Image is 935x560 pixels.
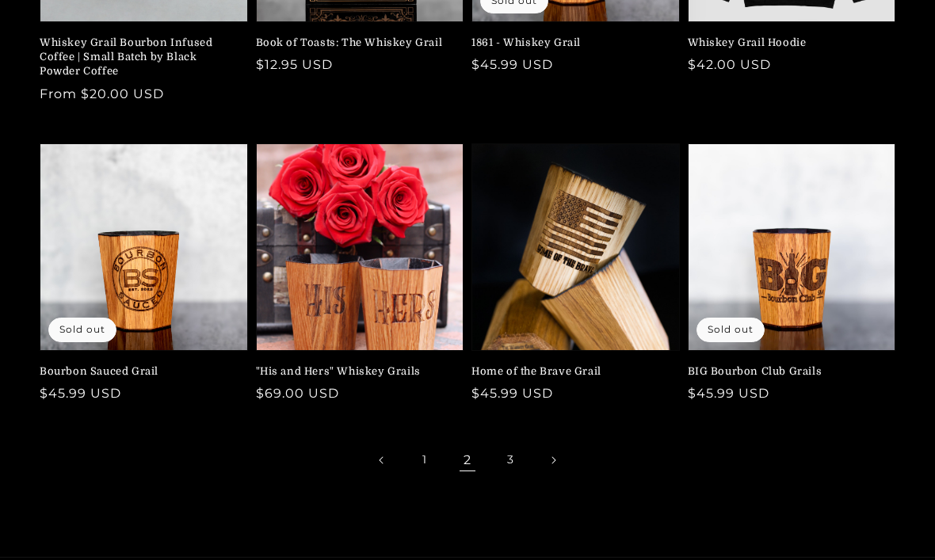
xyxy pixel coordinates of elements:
a: Whiskey Grail Hoodie [688,36,887,50]
span: Page 2 [450,443,485,478]
a: Page 1 [407,443,442,478]
a: Bourbon Sauced Grail [40,364,239,379]
a: 1861 - Whiskey Grail [471,36,670,50]
a: BIG Bourbon Club Grails [688,364,887,379]
a: Next page [536,443,571,478]
a: Previous page [364,443,399,478]
a: Whiskey Grail Bourbon Infused Coffee | Small Batch by Black Powder Coffee [40,36,239,79]
a: Book of Toasts: The Whiskey Grail [256,36,455,50]
a: Page 3 [493,443,528,478]
a: Home of the Brave Grail [471,364,670,379]
nav: Pagination [40,443,895,478]
a: "His and Hers" Whiskey Grails [256,364,455,379]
